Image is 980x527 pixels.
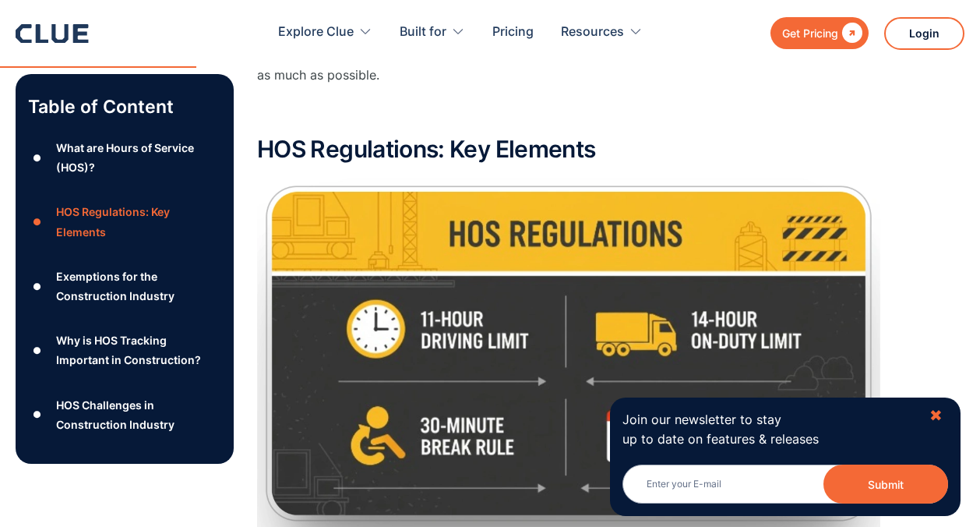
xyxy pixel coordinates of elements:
[28,210,47,234] div: ●
[622,465,948,504] input: Enter your E-mail
[28,331,221,370] a: ●Why is HOS Tracking Important in Construction?
[492,8,534,57] a: Pricing
[28,403,47,426] div: ●
[561,8,624,57] div: Resources
[838,23,862,43] div: 
[278,8,372,57] div: Explore Clue
[257,101,880,121] p: ‍
[56,331,221,370] div: Why is HOS Tracking Important in Construction?
[561,8,643,57] div: Resources
[28,339,47,363] div: ●
[28,147,47,170] div: ●
[770,17,869,49] a: Get Pricing
[28,138,221,177] a: ●What are Hours of Service (HOS)?
[28,267,221,306] a: ●Exemptions for the Construction Industry
[28,203,221,242] a: ●HOS Regulations: Key Elements
[823,465,948,504] button: Submit
[278,8,354,57] div: Explore Clue
[28,459,221,498] a: ●Penalties for HOS Non-Compliance
[622,410,915,449] p: Join our newsletter to stay up to date on features & releases
[28,274,47,298] div: ●
[56,459,221,498] div: Penalties for HOS Non-Compliance
[929,406,943,426] div: ✖
[56,395,221,434] div: HOS Challenges in Construction Industry
[782,23,838,43] div: Get Pricing
[257,136,880,162] h2: HOS Regulations: Key Elements
[884,17,964,50] a: Login
[400,8,446,57] div: Built for
[28,395,221,434] a: ●HOS Challenges in Construction Industry
[400,8,465,57] div: Built for
[56,203,221,242] div: HOS Regulations: Key Elements
[56,138,221,177] div: What are Hours of Service (HOS)?
[28,94,221,119] p: Table of Content
[56,267,221,306] div: Exemptions for the Construction Industry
